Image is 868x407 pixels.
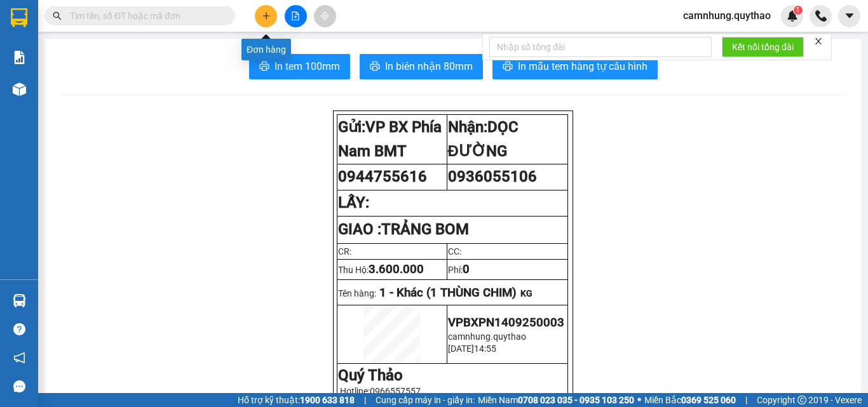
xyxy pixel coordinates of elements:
img: icon-new-feature [787,10,798,22]
img: solution-icon [13,51,26,64]
button: aim [314,5,336,27]
span: [DATE] [448,344,474,354]
span: 3.600.000 [369,262,424,276]
span: aim [320,11,329,20]
button: printerIn mẫu tem hàng tự cấu hình [492,54,658,79]
span: Hotline: [340,386,421,396]
span: Miền Nam [478,393,634,407]
button: printerIn tem 100mm [249,54,350,79]
span: camnhung.quythao [673,8,781,23]
strong: 1900 633 818 [300,395,355,405]
span: 0 [463,262,470,276]
img: phone-icon [815,10,827,22]
span: printer [259,61,269,73]
strong: GIAO : [338,220,469,238]
strong: 0708 023 035 - 0935 103 250 [518,395,634,405]
span: In mẫu tem hàng tự cấu hình [518,58,648,74]
span: Kết nối tổng đài [732,40,794,54]
span: search [53,11,62,20]
strong: Quý Thảo [338,366,403,384]
span: Miền Bắc [644,393,736,407]
p: Tên hàng: [338,286,567,300]
sup: 1 [794,6,803,15]
span: caret-down [844,10,855,22]
span: 1 [796,6,800,15]
td: CC: [447,243,568,259]
button: printerIn biên nhận 80mm [360,54,483,79]
strong: 0369 525 060 [681,395,736,405]
span: camnhung.quythao [448,331,526,342]
button: caret-down [838,5,860,27]
span: ⚪️ [637,397,641,403]
span: | [364,393,366,407]
button: plus [255,5,277,27]
span: VPBXPN1409250003 [448,316,564,330]
strong: Gửi: [338,118,442,160]
span: close [814,37,823,46]
span: plus [262,11,271,20]
span: 0936055106 [448,168,537,185]
img: logo-vxr [11,8,27,27]
span: message [13,380,25,392]
span: question-circle [13,323,25,335]
span: In tem 100mm [275,58,340,74]
input: Tìm tên, số ĐT hoặc mã đơn [70,9,220,23]
span: printer [503,61,513,73]
strong: LẤY: [338,194,369,211]
span: 0966557557 [370,386,421,396]
span: file-add [291,11,300,20]
span: Hỗ trợ kỹ thuật: [238,393,355,407]
span: VP BX Phía Nam BMT [338,118,442,160]
span: Cung cấp máy in - giấy in: [376,393,475,407]
span: notification [13,352,25,364]
span: In biên nhận 80mm [385,58,473,74]
span: | [745,393,747,407]
button: file-add [285,5,307,27]
img: warehouse-icon [13,294,26,307]
span: 0944755616 [338,168,427,185]
input: Nhập số tổng đài [489,37,712,57]
img: warehouse-icon [13,83,26,96]
span: KG [520,288,532,298]
span: copyright [797,396,806,404]
span: printer [370,61,380,73]
button: Kết nối tổng đài [722,37,804,57]
strong: Nhận: [448,118,519,160]
td: Thu Hộ: [337,259,447,279]
span: DỌC ĐƯỜNG [448,118,519,160]
td: CR: [337,243,447,259]
span: TRẢNG BOM [381,220,469,238]
span: 14:55 [474,344,496,354]
span: 1 - Khác (1 THÙNG CHIM) [379,286,517,300]
td: Phí: [447,259,568,279]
